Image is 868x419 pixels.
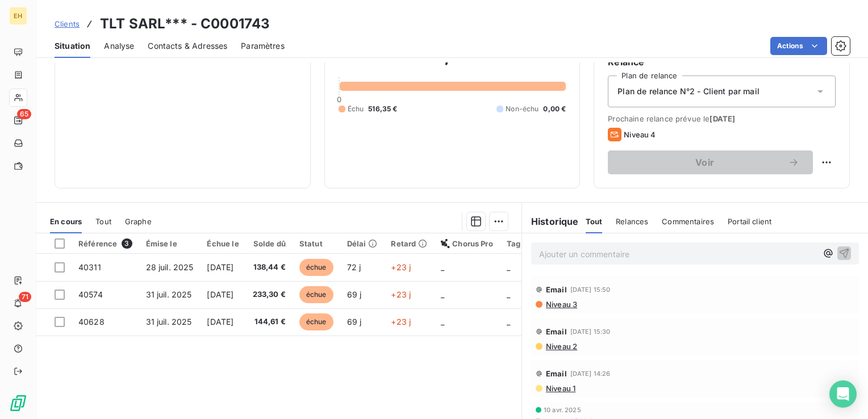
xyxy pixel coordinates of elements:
span: Niveau 4 [624,130,656,139]
span: 138,44 € [253,262,286,273]
span: Prochaine relance prévue le [608,114,836,123]
span: +23 j [391,262,411,272]
div: Délai [347,239,378,248]
span: Plan de relance N°2 - Client par mail [617,86,759,97]
span: Niveau 2 [545,342,577,351]
span: +23 j [391,290,411,299]
span: 72 j [347,262,361,272]
span: 10 avr. 2025 [544,407,581,413]
div: EH [9,7,27,25]
span: 233,30 € [253,289,286,300]
span: _ [507,262,510,272]
span: 28 juil. 2025 [146,262,194,272]
span: Clients [55,19,80,28]
span: échue [299,313,333,330]
div: Émise le [146,239,194,248]
div: Retard [391,239,427,248]
h3: TLT SARL*** - C0001743 [100,14,270,34]
span: Relances [616,217,648,226]
span: [DATE] 14:26 [570,370,611,377]
button: Actions [770,37,827,55]
span: [DATE] 15:30 [570,328,611,335]
span: 0,00 € [543,104,566,114]
span: Situation [55,40,90,52]
span: [DATE] 15:50 [570,286,611,293]
span: Portail client [728,217,771,226]
span: En cours [50,217,82,226]
div: Solde dû [253,239,286,248]
div: Statut [299,239,333,248]
span: Email [546,369,567,378]
span: _ [441,262,444,272]
span: [DATE] [207,290,233,299]
a: Clients [55,18,80,30]
span: 516,35 € [368,104,397,114]
span: Email [546,285,567,294]
img: Logo LeanPay [9,394,27,412]
span: _ [441,317,444,326]
span: échue [299,286,333,303]
span: Tout [95,217,111,226]
span: échue [299,259,333,276]
div: Référence [78,238,132,249]
span: [DATE] [207,262,233,272]
h6: Historique [522,215,579,228]
span: 40574 [78,290,103,299]
span: 40311 [78,262,101,272]
div: Tag relance [507,239,565,248]
span: 71 [19,292,31,302]
span: Commentaires [662,217,714,226]
span: 3 [122,238,132,249]
span: 31 juil. 2025 [146,290,192,299]
span: _ [507,290,510,299]
span: 31 juil. 2025 [146,317,192,326]
span: 40628 [78,317,105,326]
span: 144,61 € [253,316,286,328]
span: 69 j [347,290,362,299]
span: Voir [621,158,788,167]
span: Contacts & Adresses [148,40,227,52]
span: 65 [17,109,31,119]
span: Paramètres [241,40,285,52]
button: Voir [608,150,813,174]
span: Analyse [104,40,134,52]
div: Chorus Pro [441,239,493,248]
span: _ [507,317,510,326]
span: Email [546,327,567,336]
span: Tout [586,217,603,226]
span: 0 [337,95,341,104]
span: Niveau 3 [545,300,577,309]
span: [DATE] [207,317,233,326]
span: Échu [348,104,364,114]
span: Graphe [125,217,152,226]
span: _ [441,290,444,299]
span: Non-échu [506,104,539,114]
div: Échue le [207,239,239,248]
span: 69 j [347,317,362,326]
span: +23 j [391,317,411,326]
span: Niveau 1 [545,384,575,393]
span: [DATE] [710,114,735,123]
div: Open Intercom Messenger [829,380,857,408]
